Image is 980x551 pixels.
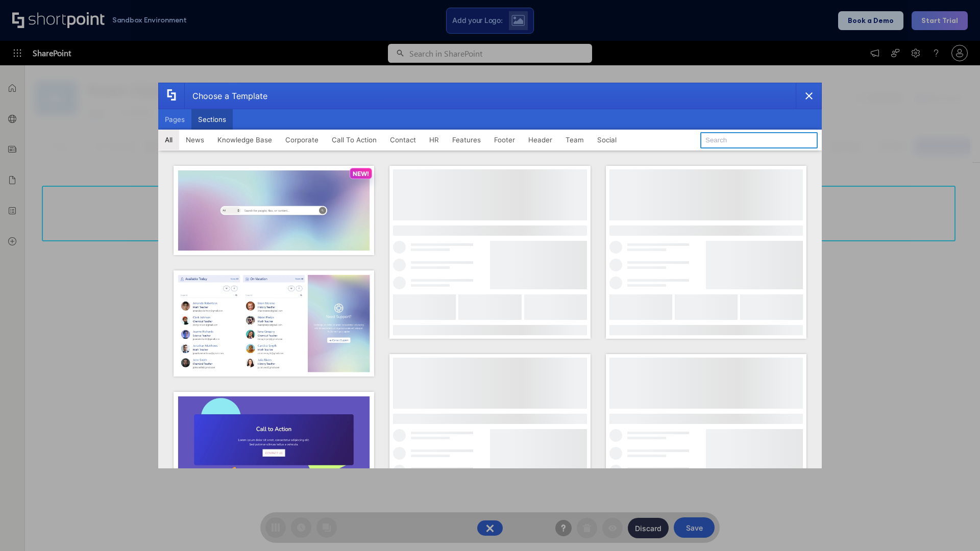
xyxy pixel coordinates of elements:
button: Sections [191,109,233,130]
button: Corporate [279,130,325,150]
button: Contact [383,130,423,150]
button: News [179,130,211,150]
div: template selector [158,83,822,468]
button: Header [522,130,559,150]
button: Pages [158,109,191,130]
button: Call To Action [325,130,383,150]
button: HR [423,130,446,150]
button: Team [559,130,591,150]
button: Footer [487,130,522,150]
button: Knowledge Base [211,130,279,150]
div: Choose a Template [184,83,267,109]
p: NEW! [353,170,369,178]
input: Search [700,132,818,148]
button: All [158,130,179,150]
button: Social [591,130,623,150]
button: Features [446,130,487,150]
iframe: Chat Widget [929,502,980,551]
